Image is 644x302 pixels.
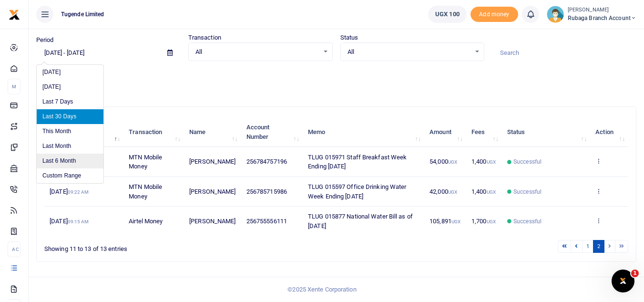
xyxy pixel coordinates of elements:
[57,10,108,19] span: Tugende Limited
[471,218,496,225] span: 1,700
[593,240,604,253] a: 2
[487,219,496,224] small: UGX
[37,124,103,139] li: This Month
[246,218,287,225] span: 256755556111
[340,33,358,42] label: Status
[487,189,496,195] small: UGX
[470,10,518,17] a: Add money
[129,218,163,225] span: Airtel Money
[184,117,241,147] th: Name: activate to sort column ascending
[435,10,460,19] span: UGX 100
[188,33,221,42] label: Transaction
[424,117,466,147] th: Amount: activate to sort column ascending
[631,270,639,277] span: 1
[50,218,89,225] span: [DATE]
[36,35,54,45] label: Period
[37,139,103,154] li: Last Month
[547,6,564,23] img: profile-user
[8,241,20,257] li: Ac
[129,154,162,170] span: MTN Mobile Money
[246,158,287,165] span: 256784757196
[308,213,413,229] span: TLUG 015877 National Water Bill as of [DATE]
[471,158,496,165] span: 1,400
[195,47,319,57] span: All
[429,218,460,225] span: 105,891
[68,189,89,195] small: 09:22 AM
[37,94,103,109] li: Last 7 Days
[429,158,457,165] span: 54,000
[241,117,303,147] th: Account Number: activate to sort column ascending
[36,45,160,61] input: select period
[448,189,457,195] small: UGX
[189,188,235,195] span: [PERSON_NAME]
[513,157,542,166] span: Successful
[36,73,636,83] p: Download
[189,218,235,225] span: [PERSON_NAME]
[568,14,636,22] span: Rubaga branch account
[429,188,457,195] span: 42,000
[470,7,518,22] li: Toup your wallet
[451,219,460,224] small: UGX
[428,6,467,23] a: UGX 100
[37,109,103,124] li: Last 30 Days
[9,9,20,21] img: logo-small
[303,117,424,147] th: Memo: activate to sort column ascending
[308,183,406,200] span: TLUG 015597 Office Drinking Water Week Ending [DATE]
[471,188,496,195] span: 1,400
[470,7,518,22] span: Add money
[44,239,284,254] div: Showing 11 to 13 of 13 entries
[8,79,20,94] li: M
[568,6,636,14] small: [PERSON_NAME]
[308,154,407,170] span: TLUG 015971 Staff Breakfast Week Ending [DATE]
[348,47,471,57] span: All
[513,187,542,196] span: Successful
[37,65,103,80] li: [DATE]
[9,10,20,18] a: logo-small logo-large logo-large
[123,117,184,147] th: Transaction: activate to sort column ascending
[582,240,593,253] a: 1
[189,158,235,165] span: [PERSON_NAME]
[492,45,636,61] input: Search
[246,188,287,195] span: 256785715986
[37,154,103,168] li: Last 6 Month
[502,117,590,147] th: Status: activate to sort column ascending
[68,219,89,224] small: 09:15 AM
[37,80,103,94] li: [DATE]
[513,217,542,226] span: Successful
[50,188,89,195] span: [DATE]
[424,6,470,23] li: Wallet ballance
[590,117,628,147] th: Action: activate to sort column ascending
[37,168,103,183] li: Custom Range
[129,183,162,200] span: MTN Mobile Money
[612,270,634,292] iframe: Intercom live chat
[448,159,457,165] small: UGX
[547,6,636,23] a: profile-user [PERSON_NAME] Rubaga branch account
[466,117,502,147] th: Fees: activate to sort column ascending
[487,159,496,165] small: UGX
